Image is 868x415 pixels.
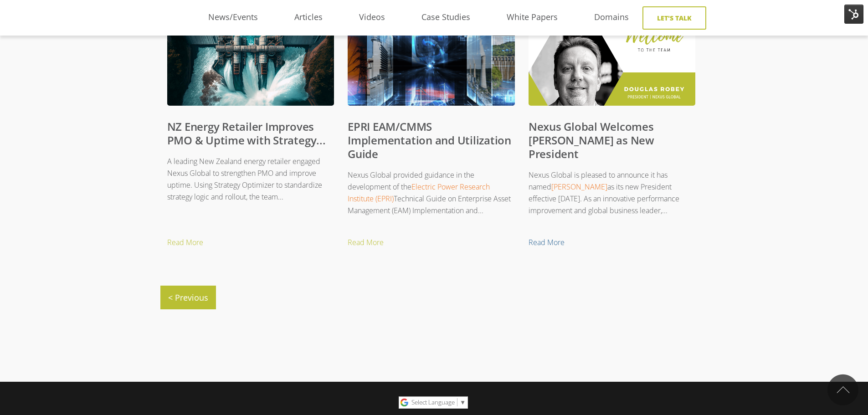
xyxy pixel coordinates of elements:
[411,398,455,406] span: Select Language
[167,119,326,148] a: NZ Energy Retailer Improves PMO & Uptime with Strategy...
[160,286,216,309] a: < Previous
[167,155,334,203] p: A leading New Zealand energy retailer engaged Nexus Global to strengthen PMO and improve uptime. ...
[348,169,515,217] p: Nexus Global provided guidance in the development of the Technical Guide on Enterprise Asset Mana...
[276,10,341,24] a: Articles
[341,10,403,24] a: Videos
[457,398,457,406] span: ​
[403,10,488,24] a: Case Studies
[529,15,696,113] img: Nexus Global Welcomes Doug Robey as New President
[460,398,466,406] span: ▼
[529,169,696,217] p: Nexus Global is pleased to announce it has named as its new President effective [DATE]. As an inn...
[167,236,348,250] a: Read More
[348,15,515,113] img: EPRI EAM/CMMS Implementation and Utilization Guide
[551,182,607,192] a: [PERSON_NAME]
[411,398,466,406] a: Select Language​
[529,236,709,250] a: Read More
[348,236,529,250] a: Read More
[167,15,334,113] img: NZ Energy Retailer Improves PMO & Uptime with Strategy Optimizer™
[348,119,511,161] a: EPRI EAM/CMMS Implementation and Utilization Guide
[348,182,490,204] a: Electric Power Research Institute (EPRI)
[844,5,863,24] img: HubSpot Tools Menu Toggle
[488,10,576,24] a: White Papers
[529,119,654,161] a: Nexus Global Welcomes [PERSON_NAME] as New President
[576,10,647,24] a: Domains
[642,6,706,30] a: Let's Talk
[190,10,276,24] a: News/Events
